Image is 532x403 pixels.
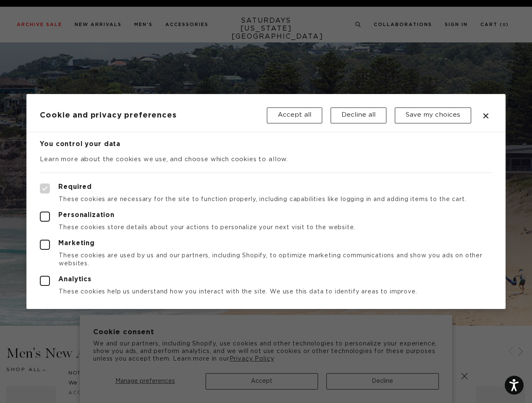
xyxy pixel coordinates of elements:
[40,183,492,194] label: Required
[40,141,492,149] h3: You control your data
[40,288,492,296] p: These cookies help us understand how you interact with the site. We use this data to identify are...
[40,155,492,164] p: Learn more about the cookies we use, and choose which cookies to allow.
[481,111,491,121] button: Close dialog
[40,212,492,222] label: Personalization
[40,276,492,286] label: Analytics
[40,111,266,120] h2: Cookie and privacy preferences
[40,240,492,250] label: Marketing
[40,224,492,231] p: These cookies store details about your actions to personalize your next visit to the website.
[40,252,492,267] p: These cookies are used by us and our partners, including Shopify, to optimize marketing communica...
[40,196,492,203] p: These cookies are necessary for the site to function properly, including capabilities like loggin...
[267,107,322,123] button: Accept all
[395,107,471,123] button: Save my choices
[331,107,386,123] button: Decline all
